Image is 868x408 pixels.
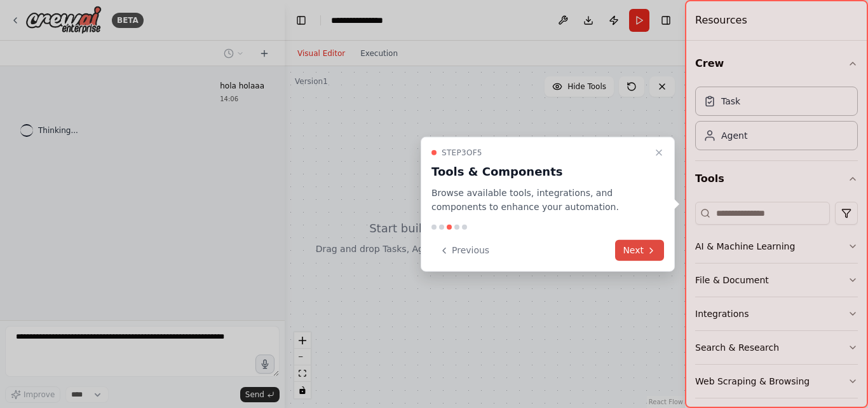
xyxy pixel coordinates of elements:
[431,240,497,261] button: Previous
[651,144,667,160] button: Close walkthrough
[442,147,482,157] span: Step 3 of 5
[292,11,310,29] button: Hide left sidebar
[615,240,664,261] button: Next
[431,162,649,180] h3: Tools & Components
[431,185,649,215] p: Browse available tools, integrations, and components to enhance your automation.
